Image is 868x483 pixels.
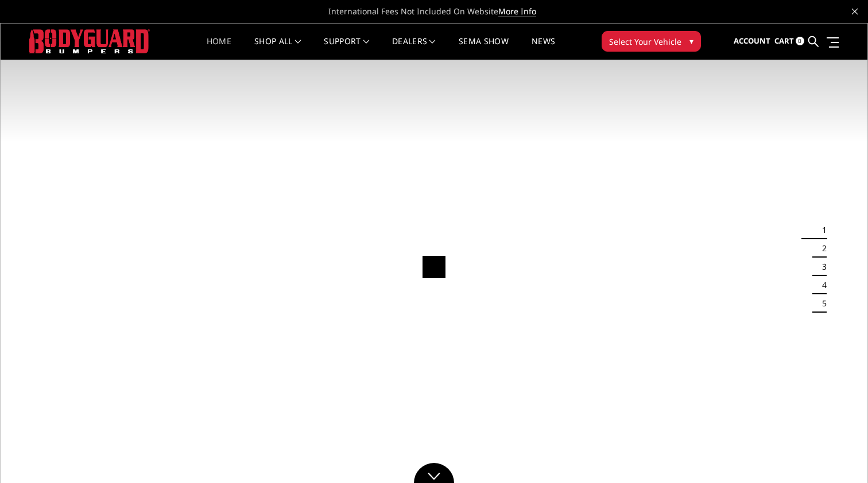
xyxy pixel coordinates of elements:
[815,258,827,276] button: 3 of 5
[815,240,827,258] button: 2 of 5
[734,26,770,57] a: Account
[29,29,150,53] img: BODYGUARD BUMPERS
[602,31,701,52] button: Select Your Vehicle
[498,6,536,17] a: More Info
[774,36,794,46] span: Cart
[815,221,827,240] button: 1 of 5
[254,37,301,60] a: shop all
[689,35,693,47] span: ▾
[532,37,555,60] a: News
[392,37,436,60] a: Dealers
[774,26,804,57] a: Cart 0
[324,37,369,60] a: Support
[609,36,681,48] span: Select Your Vehicle
[459,37,509,60] a: SEMA Show
[815,294,827,313] button: 5 of 5
[796,37,804,45] span: 0
[207,37,231,60] a: Home
[815,276,827,294] button: 4 of 5
[414,463,454,483] a: Click to Down
[734,36,770,46] span: Account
